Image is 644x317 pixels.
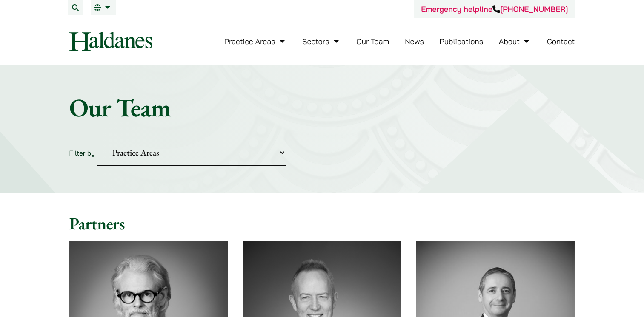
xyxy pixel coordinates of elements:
[94,4,112,11] a: EN
[69,213,575,234] h2: Partners
[499,37,531,46] a: About
[421,4,568,14] a: Emergency helpline[PHONE_NUMBER]
[69,32,152,51] img: Logo of Haldanes
[302,37,341,46] a: Sectors
[224,37,287,46] a: Practice Areas
[547,37,575,46] a: Contact
[356,37,389,46] a: Our Team
[405,37,424,46] a: News
[69,149,95,157] label: Filter by
[440,37,484,46] a: Publications
[69,92,575,123] h1: Our Team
